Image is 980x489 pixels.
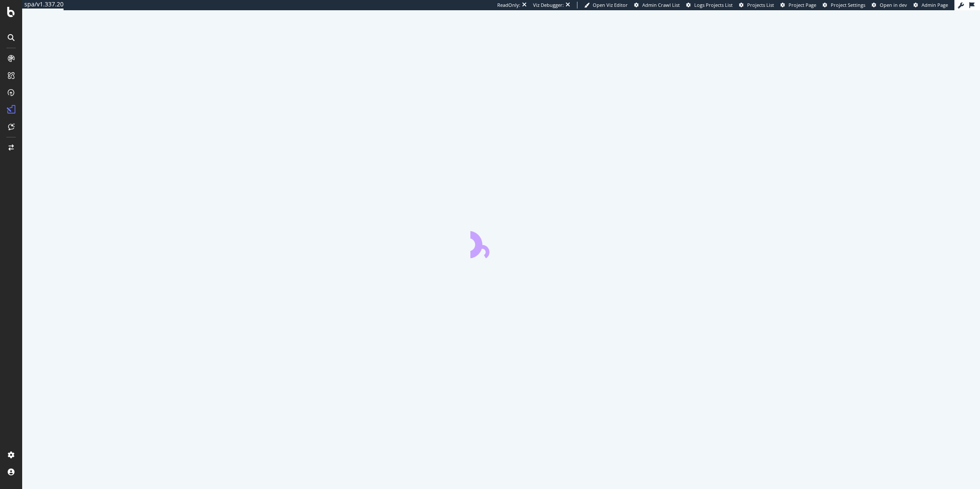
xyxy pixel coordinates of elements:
[823,2,865,9] a: Project Settings
[880,2,907,8] span: Open in dev
[694,2,733,8] span: Logs Projects List
[747,2,774,8] span: Projects List
[922,2,948,8] span: Admin Page
[780,2,816,9] a: Project Page
[533,2,564,9] div: Viz Debugger:
[642,2,680,8] span: Admin Crawl List
[634,2,680,9] a: Admin Crawl List
[686,2,733,9] a: Logs Projects List
[789,2,816,8] span: Project Page
[593,2,628,8] span: Open Viz Editor
[470,227,532,258] div: animation
[584,2,628,9] a: Open Viz Editor
[872,2,907,9] a: Open in dev
[497,2,520,9] div: ReadOnly:
[831,2,865,8] span: Project Settings
[913,2,948,9] a: Admin Page
[739,2,774,9] a: Projects List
